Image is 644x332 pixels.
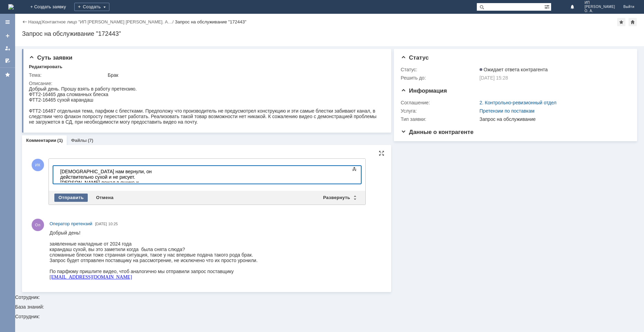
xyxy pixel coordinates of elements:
[26,138,56,143] a: Комментарии
[2,55,13,66] a: Мои согласования
[22,30,637,37] div: Запрос на обслуживание "172443"
[584,1,615,5] span: ИП
[15,314,644,319] div: Сотрудник:
[401,100,478,105] div: Соглашение:
[32,159,44,171] span: ИК
[57,138,63,143] div: (1)
[29,64,62,70] div: Редактировать
[401,116,478,122] div: Тип заявки:
[401,67,478,72] div: Статус:
[480,75,508,81] span: [DATE] 15:28
[584,9,615,13] span: О. А.
[544,3,551,10] span: Расширенный поиск
[15,304,644,309] div: База знаний:
[8,4,14,10] img: logo
[108,222,118,226] span: 10:25
[175,19,246,24] div: Запрос на обслуживание "172443"
[2,43,13,54] a: Мои заявки
[401,75,478,81] div: Решить до:
[3,3,100,41] div: [DEMOGRAPHIC_DATA] нам вернули, он действительно сухой и не рисует. [PERSON_NAME] лежал в ящике и...
[95,222,107,226] span: [DATE]
[8,4,14,10] a: Перейти на домашнюю страницу
[29,72,106,78] div: Тема:
[480,116,627,122] div: Запрос на обслуживание
[480,108,535,114] a: Претензии по поставкам
[74,3,109,11] div: Создать
[401,54,429,61] span: Статус
[71,138,87,143] a: Файлы
[480,100,557,105] a: 2. Контрольно-ревизионный отдел
[28,19,41,24] a: Назад
[480,67,548,72] span: Ожидает ответа контрагента
[401,108,478,114] div: Услуга:
[2,30,13,41] a: Создать заявку
[50,221,92,226] span: Оператор претензий
[617,18,625,26] div: Добавить в избранное
[379,151,384,156] div: На всю страницу
[350,165,358,173] span: Показать панель инструментов
[401,129,474,135] span: Данные о контрагенте
[42,19,175,24] div: /
[42,19,172,24] a: Контактное лицо "ИП [PERSON_NAME] [PERSON_NAME]. А…
[108,72,380,78] div: Брак
[41,19,42,24] div: |
[50,220,92,227] a: Оператор претензий
[584,5,615,9] span: [PERSON_NAME]
[29,54,72,61] span: Суть заявки
[15,46,644,300] div: Сотрудник:
[29,81,382,86] div: Описание:
[401,87,447,94] span: Информация
[629,18,637,26] div: Сделать домашней страницей
[88,138,93,143] div: (7)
